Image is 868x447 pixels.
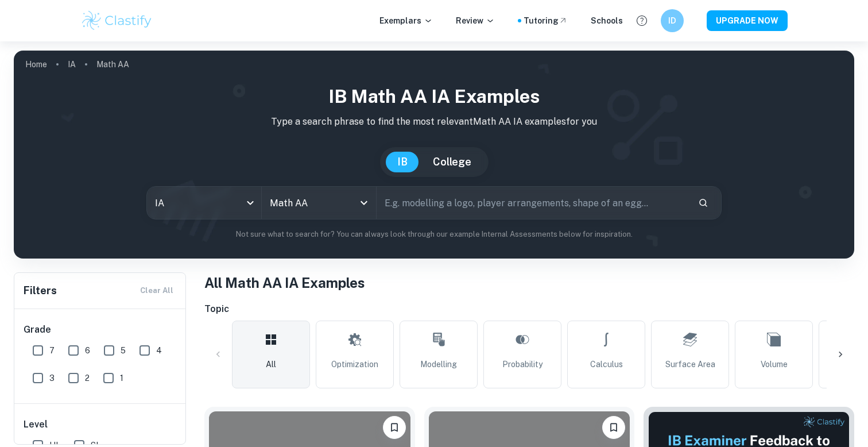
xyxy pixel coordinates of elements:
span: 5 [121,344,126,357]
h1: All Math AA IA Examples [204,272,854,293]
span: Surface Area [665,358,715,371]
h1: IB Math AA IA examples [23,83,845,110]
span: 6 [85,344,90,357]
button: Bookmark [602,416,625,439]
a: Tutoring [524,14,568,27]
span: 7 [49,344,55,357]
h6: Level [24,418,177,431]
span: Optimization [331,358,378,371]
button: ID [661,9,684,32]
img: Clastify logo [80,9,153,32]
button: Search [693,193,713,213]
span: Probability [502,358,542,371]
button: Open [356,195,372,211]
a: IA [68,56,76,72]
span: 1 [120,372,123,384]
span: All [266,358,276,371]
span: 2 [85,372,90,384]
span: Calculus [590,358,623,371]
h6: Grade [24,323,177,337]
p: Exemplars [379,14,433,27]
button: UPGRADE NOW [707,10,788,31]
div: IA [147,187,261,219]
h6: ID [666,14,679,27]
button: Bookmark [383,416,406,439]
h6: Topic [204,302,854,316]
span: Volume [761,358,788,371]
button: Help and Feedback [632,11,652,30]
button: IB [386,152,419,172]
p: Review [456,14,495,27]
a: Home [25,56,47,72]
span: 3 [49,372,55,384]
p: Math AA [96,58,129,71]
span: Modelling [420,358,457,371]
a: Schools [591,14,623,27]
p: Not sure what to search for? You can always look through our example Internal Assessments below f... [23,229,845,240]
input: E.g. modelling a logo, player arrangements, shape of an egg... [377,187,689,219]
p: Type a search phrase to find the most relevant Math AA IA examples for you [23,115,845,129]
h6: Filters [24,283,57,299]
button: College [421,152,483,172]
img: profile cover [14,51,854,259]
span: 4 [156,344,162,357]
